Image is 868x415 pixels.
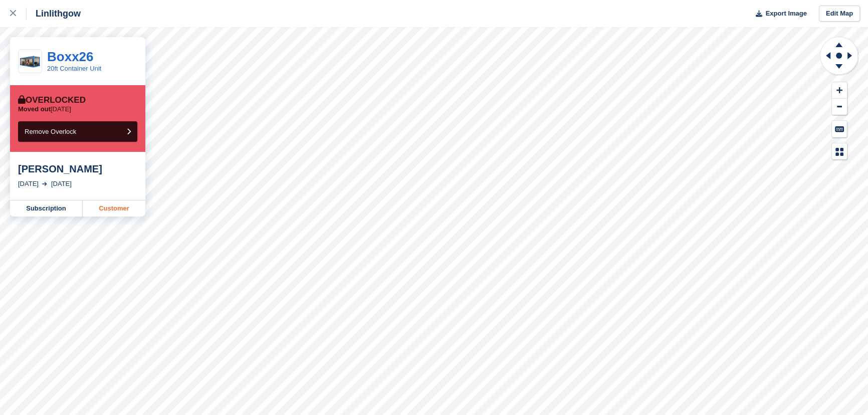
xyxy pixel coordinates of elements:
span: Remove Overlock [25,128,76,135]
button: Zoom Out [832,99,847,115]
a: 20ft Container Unit [47,65,101,72]
a: Edit Map [819,6,860,22]
button: Export Image [750,6,807,22]
div: [DATE] [51,179,72,189]
div: [DATE] [18,179,39,189]
a: Subscription [10,200,83,217]
a: Boxx26 [47,49,94,64]
div: Overlocked [18,95,86,105]
span: Moved out [18,105,51,113]
button: Zoom In [832,82,847,99]
div: [PERSON_NAME] [18,163,137,175]
img: arrow-right-light-icn-cde0832a797a2874e46488d9cf13f60e5c3a73dbe684e267c42b8395dfbc2abf.svg [42,182,47,186]
button: Keyboard Shortcuts [832,121,847,137]
button: Map Legend [832,143,847,160]
p: [DATE] [18,105,71,113]
img: house.png [19,54,42,69]
button: Remove Overlock [18,121,137,142]
span: Export Image [765,9,806,19]
a: Customer [83,200,145,217]
div: Linlithgow [27,8,81,20]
